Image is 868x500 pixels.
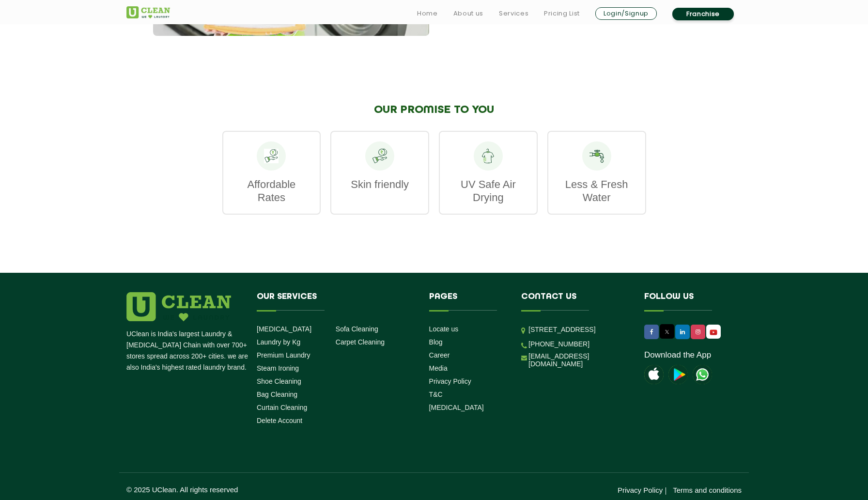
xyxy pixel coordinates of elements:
h4: Follow us [644,292,729,311]
a: About us [453,8,483,19]
a: Pricing List [544,8,580,19]
p: Affordable Rates [233,178,310,204]
a: Privacy Policy [618,486,663,494]
a: Carpet Cleaning [336,338,385,346]
a: Terms and conditions [673,486,742,494]
a: [EMAIL_ADDRESS][DOMAIN_NAME] [528,352,630,368]
a: [MEDICAL_DATA] [257,325,311,333]
a: Shoe Cleaning [257,377,301,385]
h4: Pages [429,292,507,311]
a: Laundry by Kg [257,338,300,346]
p: [STREET_ADDRESS] [528,324,630,335]
a: Premium Laundry [257,351,310,359]
a: Locate us [429,325,459,333]
h4: Contact us [521,292,630,311]
p: UV Safe Air Drying [449,178,527,204]
img: UClean Laundry and Dry Cleaning [707,327,720,337]
p: Skin friendly [341,178,418,191]
a: T&C [429,391,443,398]
a: Services [499,8,528,19]
a: [MEDICAL_DATA] [429,404,484,411]
img: UClean Laundry and Dry Cleaning [693,365,712,384]
a: Sofa Cleaning [336,325,378,333]
a: Curtain Cleaning [257,404,307,411]
img: UClean Laundry and Dry Cleaning [126,6,170,18]
a: Delete Account [257,417,302,424]
h4: Our Services [257,292,415,311]
a: Franchise [672,8,734,20]
img: apple-icon.png [644,365,664,384]
a: Media [429,364,448,372]
a: Blog [429,338,443,346]
img: playstoreicon.png [668,365,688,384]
a: Privacy Policy [429,377,471,385]
p: Less & Fresh Water [558,178,635,204]
p: UClean is India's largest Laundry & [MEDICAL_DATA] Chain with over 700+ stores spread across 200+... [126,328,249,373]
a: Career [429,351,450,359]
a: Home [417,8,438,19]
a: Download the App [644,350,711,360]
a: [PHONE_NUMBER] [528,340,589,348]
img: logo.png [126,292,231,321]
a: Bag Cleaning [257,391,297,398]
h2: OUR PROMISE TO YOU [222,104,646,116]
p: © 2025 UClean. All rights reserved [126,485,434,494]
a: Login/Signup [595,7,657,20]
a: Steam Ironing [257,364,299,372]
